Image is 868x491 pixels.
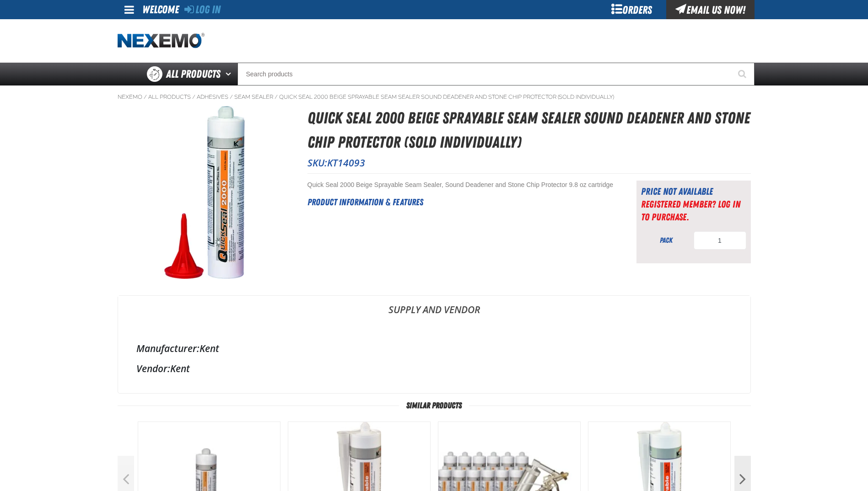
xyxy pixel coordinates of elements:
[641,235,691,245] div: pack
[118,33,205,49] img: Nexemo logo
[222,63,237,85] button: Open All Products pages
[192,93,195,101] span: /
[118,296,750,323] a: Supply and Vendor
[136,362,170,375] label: Vendor:
[275,93,278,101] span: /
[307,195,614,209] h2: Product Information & Features
[307,181,614,189] div: Quick Seal 2000 Beige Sprayable Seam Sealer, Sound Deadener and Stone Chip Protector 9.8 oz cartr...
[279,93,614,101] a: Quick Seal 2000 Beige Sprayable Seam Sealer Sound Deadener and Stone Chip Protector (Sold Individ...
[230,93,233,101] span: /
[136,342,732,355] div: Kent
[641,198,740,223] a: Registered Member? Log In to purchase.
[118,93,142,101] a: Nexemo
[136,362,732,375] div: Kent
[307,106,751,154] h1: Quick Seal 2000 Beige Sprayable Seam Sealer Sound Deadener and Stone Chip Protector (Sold Individ...
[237,63,755,85] input: Search
[166,66,221,82] span: All Products
[197,93,228,101] a: Adhesives
[144,93,147,101] span: /
[399,401,469,410] span: Similar Products
[118,93,751,101] nav: Breadcrumbs
[307,156,751,169] p: SKU:
[118,33,205,49] a: Home
[136,342,199,355] label: Manufacturer:
[732,63,755,85] button: Start Searching
[118,106,291,279] img: Quick Seal 2000 Beige Sprayable Seam Sealer Sound Deadener and Stone Chip Protector (Sold Individ...
[234,93,273,101] a: Seam Sealer
[327,156,365,169] span: KT14093
[184,3,221,16] a: Log In
[641,185,746,198] div: Price not available
[148,93,191,101] a: All Products
[694,231,746,250] input: Product Quantity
